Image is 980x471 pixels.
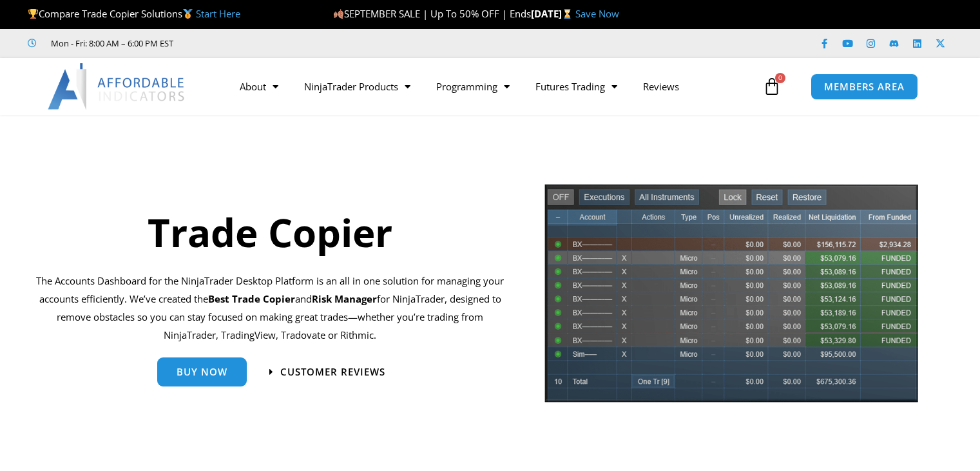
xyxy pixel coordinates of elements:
[775,73,785,83] span: 0
[334,9,343,19] img: 🍂
[157,357,247,386] a: Buy Now
[36,205,504,259] h1: Trade Copier
[312,292,377,305] strong: Risk Manager
[196,7,240,20] a: Start Here
[291,72,423,101] a: NinjaTrader Products
[48,35,173,51] span: Mon - Fri: 8:00 AM – 6:00 PM EST
[28,7,240,20] span: Compare Trade Copier Solutions
[523,72,630,101] a: Futures Trading
[28,9,38,19] img: 🏆
[575,7,619,20] a: Save Now
[811,74,918,100] a: MEMBERS AREA
[824,82,905,92] span: MEMBERS AREA
[543,183,919,413] img: tradecopier | Affordable Indicators – NinjaTrader
[269,367,385,377] a: Customer Reviews
[208,292,295,305] b: Best Trade Copier
[36,272,504,344] p: The Accounts Dashboard for the NinjaTrader Desktop Platform is an all in one solution for managin...
[630,72,692,101] a: Reviews
[183,9,193,19] img: 🥇
[562,9,572,19] img: ⌛
[280,367,385,377] span: Customer Reviews
[191,37,385,50] iframe: Customer reviews powered by Trustpilot
[227,72,291,101] a: About
[227,72,760,101] nav: Menu
[333,7,531,20] span: SEPTEMBER SALE | Up To 50% OFF | Ends
[744,68,800,105] a: 0
[48,63,186,110] img: LogoAI | Affordable Indicators – NinjaTrader
[177,367,227,377] span: Buy Now
[423,72,523,101] a: Programming
[531,7,575,20] strong: [DATE]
